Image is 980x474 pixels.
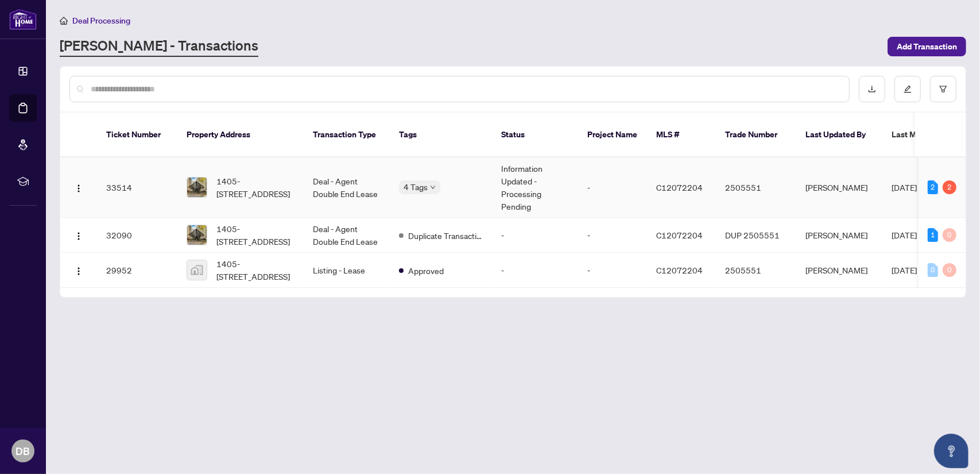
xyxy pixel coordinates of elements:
td: [PERSON_NAME] [796,253,882,288]
span: 1405-[STREET_ADDRESS] [216,222,295,248]
div: 0 [928,263,938,277]
td: [PERSON_NAME] [796,218,882,253]
div: 0 [943,263,956,277]
span: [DATE] [892,182,917,192]
span: C12072204 [656,265,703,275]
button: download [859,76,885,102]
span: download [868,85,876,93]
span: C12072204 [656,182,703,192]
th: Ticket Number [97,113,177,157]
td: DUP 2505551 [716,218,796,253]
button: Logo [69,226,88,244]
td: 2505551 [716,253,796,288]
span: 1405-[STREET_ADDRESS] [216,257,295,283]
td: 2505551 [716,157,796,218]
img: thumbnail-img [187,178,207,197]
td: Deal - Agent Double End Lease [304,218,390,253]
div: 2 [928,180,938,194]
span: DB [16,443,30,459]
td: [PERSON_NAME] [796,157,882,218]
th: Property Address [177,113,304,157]
a: [PERSON_NAME] - Transactions [60,36,258,57]
td: Information Updated - Processing Pending [492,157,578,218]
td: Listing - Lease [304,253,390,288]
span: 1405-[STREET_ADDRESS] [216,175,295,200]
button: Logo [69,178,88,196]
span: Add Transaction [897,37,957,56]
span: Deal Processing [72,16,130,26]
th: MLS # [647,113,716,157]
div: 2 [943,180,956,194]
span: edit [904,85,912,93]
th: Tags [390,113,492,157]
div: 0 [943,228,956,242]
th: Last Updated By [796,113,882,157]
td: 29952 [97,253,177,288]
span: Approved [408,264,444,277]
td: - [578,157,647,218]
span: 4 Tags [404,180,428,194]
td: - [578,218,647,253]
img: thumbnail-img [187,260,207,280]
td: - [492,218,578,253]
span: down [430,184,436,190]
button: Add Transaction [888,37,966,56]
button: Open asap [934,434,969,468]
img: Logo [74,184,83,193]
th: Project Name [578,113,647,157]
th: Status [492,113,578,157]
button: edit [894,76,921,102]
img: Logo [74,232,83,241]
span: [DATE] [892,265,917,275]
td: Deal - Agent Double End Lease [304,157,390,218]
img: Logo [74,267,83,276]
span: Last Modified Date [892,128,962,141]
td: 33514 [97,157,177,218]
button: filter [930,76,956,102]
td: 32090 [97,218,177,253]
span: C12072204 [656,230,703,240]
img: thumbnail-img [187,225,207,245]
span: Duplicate Transaction [408,229,483,242]
div: 1 [928,228,938,242]
td: - [578,253,647,288]
span: filter [939,85,947,93]
img: logo [9,9,37,30]
button: Logo [69,261,88,279]
th: Trade Number [716,113,796,157]
span: [DATE] [892,230,917,240]
td: - [492,253,578,288]
span: home [60,17,68,25]
th: Transaction Type [304,113,390,157]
